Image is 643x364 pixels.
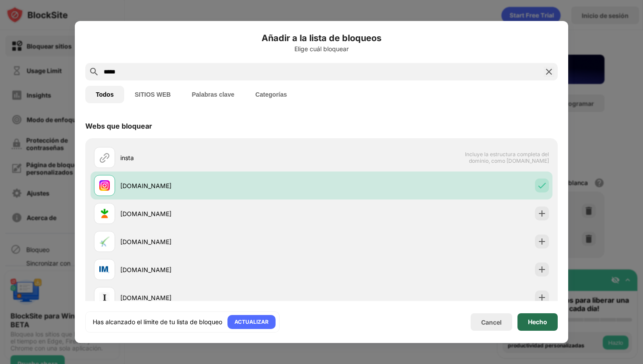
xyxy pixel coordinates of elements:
[120,209,321,218] div: [DOMAIN_NAME]
[459,151,549,164] span: Incluye la estructura completa del dominio, como [DOMAIN_NAME]
[481,318,502,326] div: Cancel
[89,66,99,77] img: search.svg
[528,318,547,325] div: Hecho
[99,180,110,191] img: favicons
[93,318,222,326] div: Has alcanzado el límite de tu lista de bloqueo
[120,153,321,162] div: insta
[120,265,321,274] div: [DOMAIN_NAME]
[120,181,321,190] div: [DOMAIN_NAME]
[99,292,110,303] img: favicons
[85,122,152,130] div: Webs que bloquear
[85,45,558,52] div: Elige cuál bloquear
[85,31,558,45] h6: Añadir a la lista de bloqueos
[181,86,245,103] button: Palabras clave
[120,293,321,302] div: [DOMAIN_NAME]
[99,208,110,219] img: favicons
[234,318,269,326] div: ACTUALIZAR
[99,264,110,275] img: favicons
[124,86,181,103] button: SITIOS WEB
[245,86,297,103] button: Categorías
[120,237,321,246] div: [DOMAIN_NAME]
[544,66,554,77] img: search-close
[99,236,110,247] img: favicons
[85,86,124,103] button: Todos
[99,152,110,163] img: url.svg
